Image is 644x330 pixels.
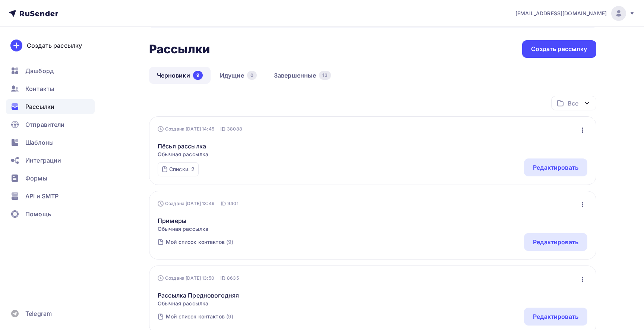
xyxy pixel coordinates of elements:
a: Примеры [158,216,208,225]
span: Обычная рассылка [158,300,239,307]
span: 38088 [227,125,242,133]
div: 0 [247,71,257,80]
a: Дашборд [6,63,95,78]
span: Обычная рассылка [158,151,208,158]
span: Рассылки [25,102,54,111]
div: Списки: 2 [169,166,195,173]
span: 8635 [227,274,239,282]
span: Telegram [25,309,52,318]
a: Мой список контактов (9) [165,311,234,323]
a: [EMAIL_ADDRESS][DOMAIN_NAME] [515,6,635,21]
div: Создана [DATE] 14:45 [158,126,214,132]
button: Все [551,96,596,110]
span: Отправители [25,120,65,129]
div: Редактировать [533,238,578,246]
div: (9) [226,313,233,320]
div: Мой список контактов [166,238,225,246]
span: Интеграции [25,156,61,165]
span: ID [220,125,225,133]
span: ID [221,200,226,207]
a: Пёсья рассылка [158,142,208,151]
a: Шаблоны [6,135,95,150]
div: Редактировать [533,312,578,321]
span: [EMAIL_ADDRESS][DOMAIN_NAME] [515,10,607,17]
div: Мой список контактов [166,313,225,320]
span: Контакты [25,84,54,93]
div: Создана [DATE] 13:50 [158,275,214,281]
span: 9401 [227,200,239,207]
span: Дашборд [25,66,54,75]
div: Создать рассылку [531,45,587,53]
div: (9) [226,238,233,246]
a: Идущие0 [212,67,265,84]
a: Завершенные13 [266,67,339,84]
a: Формы [6,171,95,186]
span: API и SMTP [25,192,59,201]
div: Создана [DATE] 13:49 [158,201,215,207]
h2: Рассылки [149,42,210,57]
span: Шаблоны [25,138,54,147]
a: Контакты [6,81,95,96]
div: 13 [319,71,331,80]
a: Отправители [6,117,95,132]
div: 9 [193,71,203,80]
a: Черновики9 [149,67,211,84]
span: Помощь [25,210,51,219]
div: Редактировать [533,163,578,172]
a: Рассылки [6,99,95,114]
a: Мой список контактов (9) [165,236,234,248]
span: ID [220,274,225,282]
span: Обычная рассылка [158,225,208,233]
div: Создать рассылку [27,41,82,50]
div: Все [568,99,578,108]
span: Формы [25,174,47,183]
a: Рассылка Предновогодняя [158,291,239,300]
